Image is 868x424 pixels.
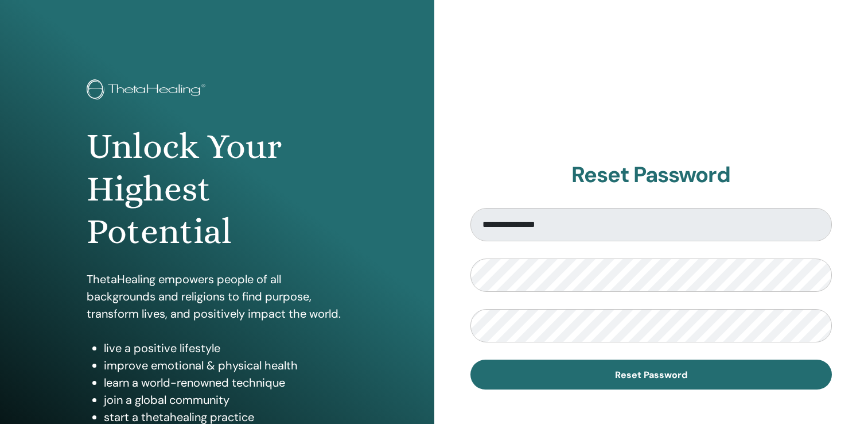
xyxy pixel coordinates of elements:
[470,360,832,390] button: Reset Password
[87,271,347,322] p: ThetaHealing empowers people of all backgrounds and religions to find purpose, transform lives, a...
[104,357,347,374] li: improve emotional & physical health
[87,125,347,253] h1: Unlock Your Highest Potential
[104,340,347,357] li: live a positive lifestyle
[470,162,832,188] h2: Reset Password
[615,369,687,381] span: Reset Password
[104,374,347,391] li: learn a world-renowned technique
[104,391,347,408] li: join a global community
